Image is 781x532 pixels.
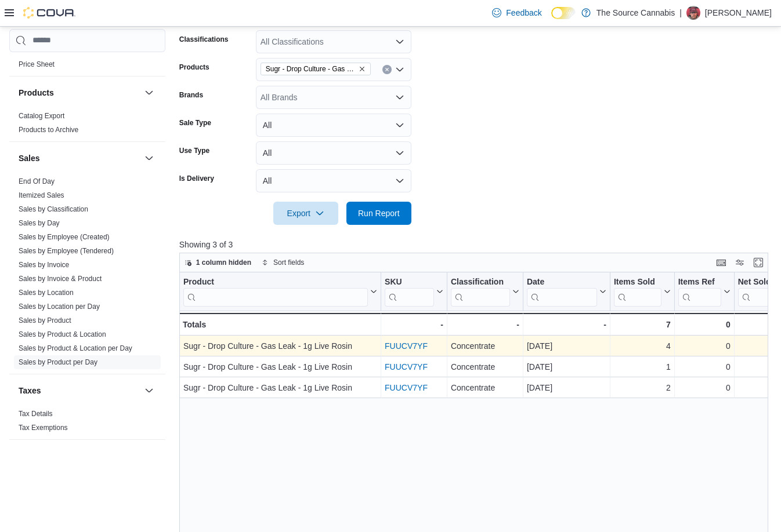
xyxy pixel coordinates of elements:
a: Sales by Location [19,289,74,297]
a: Tax Details [19,410,53,418]
button: Product [183,276,377,306]
a: Sales by Employee (Created) [19,233,110,241]
label: Brands [179,90,203,100]
div: Pricing [9,57,165,76]
button: Enter fullscreen [751,256,765,269]
div: Concentrate [451,360,519,374]
button: Open list of options [395,37,404,46]
div: 7 [614,318,671,331]
div: Classification [451,276,510,306]
span: Feedback [506,7,541,19]
span: Sales by Invoice & Product [19,274,102,283]
div: Items Ref [678,276,721,287]
button: Taxes [19,385,140,396]
h3: Sales [19,152,40,164]
span: Sales by Classification [19,205,88,214]
span: Run Report [358,207,400,219]
div: Items Sold [614,276,661,287]
button: Items Sold [614,276,671,306]
button: All [256,114,411,137]
button: Sales [142,151,156,165]
div: - [385,318,443,331]
a: Sales by Invoice [19,261,69,269]
div: 2 [614,381,671,395]
div: [DATE] [527,381,606,395]
button: Open list of options [395,93,404,102]
label: Is Delivery [179,174,214,183]
a: Sales by Day [19,219,60,227]
img: Cova [23,7,75,19]
span: Sugr - Drop Culture - Gas Leak - 1g Live Rosin [266,63,356,75]
a: Sales by Location per Day [19,303,100,311]
div: SKU [385,276,434,287]
h3: Taxes [19,385,41,396]
div: - [527,318,606,331]
div: [DATE] [527,339,606,353]
a: Sales by Invoice & Product [19,275,102,283]
a: FUUCV7YF [385,362,428,371]
a: Products to Archive [19,126,78,134]
a: Sales by Product per Day [19,358,97,366]
button: Remove Sugr - Drop Culture - Gas Leak - 1g Live Rosin from selection in this group [359,65,366,72]
button: Open list of options [395,65,404,74]
span: Catalog Export [19,111,64,121]
button: Clear input [382,65,392,74]
a: Catalog Export [19,112,64,120]
a: End Of Day [19,177,55,185]
a: Feedback [487,1,546,24]
span: End Of Day [19,177,55,186]
p: [PERSON_NAME] [705,6,772,20]
button: Classification [451,276,519,306]
label: Products [179,63,209,72]
span: Price Sheet [19,60,55,69]
div: 0 [678,339,731,353]
a: FUUCV7YF [385,341,428,351]
div: [DATE] [527,360,606,374]
div: Taxes [9,407,165,439]
a: Sales by Product & Location [19,330,106,338]
button: Display options [733,256,747,269]
label: Use Type [179,146,209,155]
button: Products [19,87,140,99]
button: All [256,169,411,192]
a: Sales by Product & Location per Day [19,344,132,352]
div: - [451,318,519,331]
span: Sales by Invoice [19,260,69,269]
div: Levi Tolman [686,6,700,20]
div: Date [527,276,597,287]
div: Date [527,276,597,306]
div: Items Sold [614,276,661,306]
span: Sort fields [273,258,304,267]
a: FUUCV7YF [385,383,428,392]
button: Taxes [142,384,156,398]
span: Tax Exemptions [19,423,68,432]
h3: Products [19,87,54,99]
div: Sales [9,174,165,374]
p: The Source Cannabis [596,6,675,20]
span: 1 column hidden [196,258,251,267]
button: Date [527,276,606,306]
span: Sales by Product [19,316,71,325]
div: 4 [614,339,671,353]
div: Items Ref [678,276,721,306]
span: Sugr - Drop Culture - Gas Leak - 1g Live Rosin [261,63,371,75]
button: Items Ref [678,276,731,306]
button: Export [273,202,338,225]
span: Products to Archive [19,125,78,134]
div: Totals [183,318,377,331]
div: Sugr - Drop Culture - Gas Leak - 1g Live Rosin [183,339,377,353]
a: Itemized Sales [19,191,64,199]
span: Sales by Location [19,288,74,297]
input: Dark Mode [551,7,576,19]
span: Sales by Location per Day [19,302,100,311]
div: Net Sold [738,276,779,306]
button: All [256,141,411,165]
a: Tax Exemptions [19,424,68,432]
div: Product [183,276,368,287]
div: 1 [614,360,671,374]
div: Classification [451,276,510,287]
div: 0 [678,381,731,395]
